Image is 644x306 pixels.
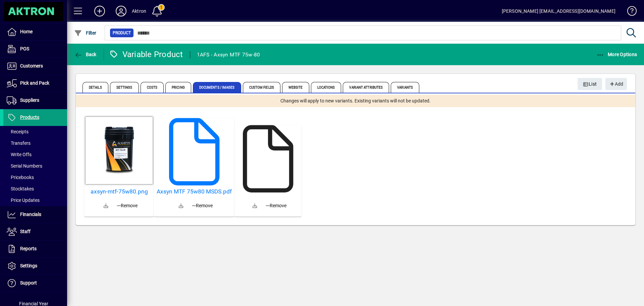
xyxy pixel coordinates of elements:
span: Remove [192,202,213,209]
a: axsyn-mtf-75w80.png [87,188,151,195]
a: Transfers [3,137,67,149]
span: Product [113,30,131,36]
a: Customers [3,58,67,75]
span: Suppliers [20,97,39,103]
span: Variants [391,82,419,93]
span: Add [609,79,623,90]
a: POS [3,41,67,57]
button: More Options [595,48,639,60]
div: Variable Product [109,49,183,60]
div: 1AFS - Axsyn MTF 75w-80 [197,49,260,60]
a: Price Updates [3,194,67,206]
span: Settings [20,263,37,268]
app-page-header-button: Back [67,48,104,60]
button: Add [89,5,110,17]
span: Filter [74,30,97,36]
span: Remove [266,202,286,209]
span: Financials [20,212,41,217]
span: List [583,79,597,90]
div: [PERSON_NAME] [EMAIL_ADDRESS][DOMAIN_NAME] [502,6,615,16]
span: Pricing [165,82,191,93]
span: Stocktakes [7,186,34,191]
span: Documents / Images [193,82,241,93]
button: Remove [263,200,289,212]
span: Pick and Pack [20,80,49,86]
button: Remove [114,200,140,212]
button: Remove [189,200,215,212]
a: Stocktakes [3,183,67,194]
a: Settings [3,258,67,274]
a: Download [247,198,263,214]
button: Profile [110,5,132,17]
a: Knowledge Base [622,1,636,23]
span: Details [83,82,108,93]
span: Costs [141,82,164,93]
span: Variant Attributes [343,82,389,93]
a: Axsyn MTF 75w80 MSDS.pdf [157,188,232,195]
a: Staff [3,223,67,240]
a: Download [173,198,189,214]
span: More Options [596,52,637,57]
span: Price Updates [7,198,40,203]
span: Custom Fields [243,82,280,93]
span: Remove [117,202,138,209]
button: Back [72,48,98,60]
span: Customers [20,63,43,69]
a: Home [3,24,67,40]
span: Staff [20,229,31,234]
span: Settings [110,82,139,93]
a: Financials [3,206,67,223]
a: Pick and Pack [3,75,67,92]
a: Serial Numbers [3,160,67,172]
a: Suppliers [3,92,67,109]
span: Reports [20,246,37,251]
span: Pricebooks [7,175,34,180]
button: Filter [72,27,98,39]
span: Back [74,52,97,57]
a: Download [98,198,114,214]
span: POS [20,46,29,51]
span: Website [282,82,309,93]
span: Receipts [7,129,29,134]
span: Serial Numbers [7,163,42,169]
a: Receipts [3,126,67,137]
button: Add [605,78,627,90]
button: List [578,78,602,90]
span: Home [20,29,33,34]
span: Support [20,280,37,286]
span: Locations [311,82,341,93]
a: Pricebooks [3,172,67,183]
a: Reports [3,241,67,257]
span: Transfers [7,140,31,146]
span: Changes will apply to new variants. Existing variants will not be updated. [280,97,431,104]
span: Write Offs [7,152,32,157]
span: Products [20,115,39,120]
a: Support [3,275,67,292]
div: Aktron [132,6,146,16]
a: Write Offs [3,149,67,160]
